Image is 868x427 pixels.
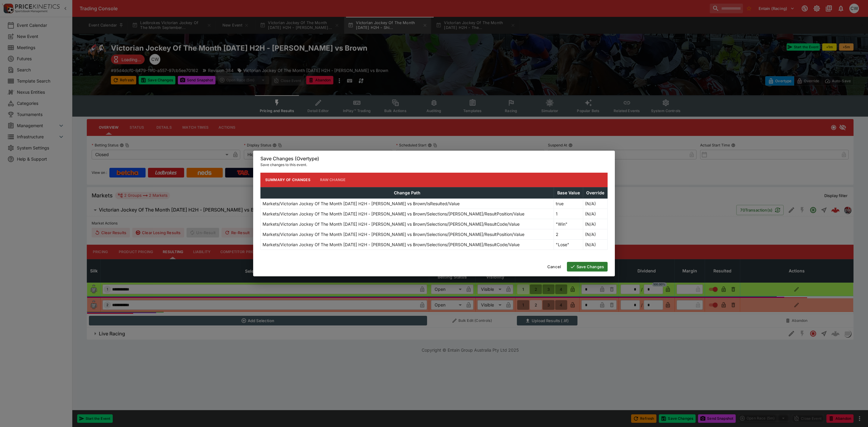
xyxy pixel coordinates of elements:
td: (N/A) [583,229,608,239]
p: Markets/Victorian Jockey Of The Month [DATE] H2H - [PERSON_NAME] vs Brown/Selections/[PERSON_NAME... [263,221,520,227]
td: 2 [554,229,583,239]
td: (N/A) [583,209,608,219]
th: Change Path [261,187,554,198]
td: (N/A) [583,198,608,209]
button: Raw Change [315,173,351,187]
p: Markets/Victorian Jockey Of The Month [DATE] H2H - [PERSON_NAME] vs Brown/IsResulted/Value [263,200,460,207]
td: "Lose" [554,239,583,250]
button: Save Changes [567,262,608,272]
p: Markets/Victorian Jockey Of The Month [DATE] H2H - [PERSON_NAME] vs Brown/Selections/[PERSON_NAME... [263,231,524,237]
p: Save changes to this event. [260,162,608,168]
td: (N/A) [583,239,608,250]
h6: Save Changes (Overtype) [260,155,608,162]
th: Base Value [554,187,583,198]
td: true [554,198,583,209]
th: Override [583,187,608,198]
td: (N/A) [583,219,608,229]
td: 1 [554,209,583,219]
td: "Win" [554,219,583,229]
p: Markets/Victorian Jockey Of The Month [DATE] H2H - [PERSON_NAME] vs Brown/Selections/[PERSON_NAME... [263,241,520,248]
p: Markets/Victorian Jockey Of The Month [DATE] H2H - [PERSON_NAME] vs Brown/Selections/[PERSON_NAME... [263,211,524,217]
button: Cancel [544,262,565,272]
button: Summary of Changes [260,173,315,187]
